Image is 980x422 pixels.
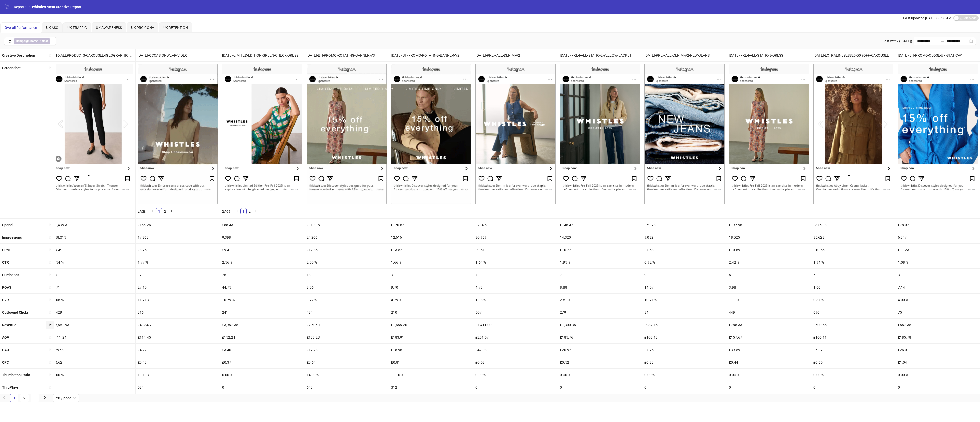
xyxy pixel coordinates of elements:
[644,64,725,204] img: Screenshot 6896789999131
[642,344,727,356] div: £7.75
[220,281,304,293] div: 44.75
[31,394,39,402] a: 3
[136,381,220,393] div: 584
[304,356,389,368] div: £0.64
[560,64,640,204] img: Screenshot 6870965888731
[51,256,135,268] div: 1.54 %
[136,219,220,231] div: £156.26
[473,244,558,256] div: £9.51
[41,394,49,402] button: right
[51,331,135,343] div: £111.24
[51,344,135,356] div: £29.99
[51,49,135,61] div: A16-ALLPRODUCTS-CAROUSEL-[GEOGRAPHIC_DATA]
[473,306,558,318] div: 507
[642,269,727,281] div: 9
[2,335,9,339] b: AOV
[138,64,218,204] img: Screenshot 6836882813731
[304,294,389,306] div: 3.72 %
[220,331,304,343] div: £152.21
[727,219,811,231] div: £197.96
[558,49,642,61] div: [DATE]-PRE-FALL-STATIC-2-YELLOW-JACKET
[48,323,52,327] span: sort-descending
[222,209,230,213] span: 2 Ads
[811,49,896,61] div: [DATE]-EXTRALINESESS25-50%OFF-CAROUSEL
[642,306,727,318] div: 84
[96,26,122,30] span: UK AWARENESS
[136,369,220,381] div: 13.13 %
[31,394,39,402] li: 3
[473,381,558,393] div: 0
[21,394,28,402] a: 2
[304,244,389,256] div: £12.85
[48,298,52,302] span: sort-ascending
[162,208,168,214] li: 2
[941,39,945,43] span: swap-right
[642,294,727,306] div: 10.71 %
[811,219,896,231] div: £376.38
[48,248,52,252] span: sort-ascending
[896,369,980,381] div: 0.00 %
[136,281,220,293] div: 27.10
[389,219,473,231] div: £170.62
[642,49,727,61] div: [DATE]-PRE-FALL-DENIM-V2-NEW-JEANS
[51,244,135,256] div: £9.49
[389,281,473,293] div: 9.70
[48,273,52,277] span: sort-ascending
[811,306,896,318] div: 690
[811,369,896,381] div: 0.00 %
[5,26,37,30] span: Overall Performance
[558,381,642,393] div: 0
[48,386,52,389] span: sort-ascending
[67,26,87,30] span: UK TRAFFIC
[558,369,642,381] div: 0.00 %
[642,356,727,368] div: £0.83
[558,256,642,268] div: 1.95 %
[48,235,52,239] span: sort-ascending
[473,269,558,281] div: 7
[642,256,727,268] div: 0.92 %
[558,231,642,243] div: 14,320
[811,356,896,368] div: £0.55
[51,319,135,331] div: £5,561.93
[136,319,220,331] div: £4,234.73
[247,208,252,214] a: 2
[222,64,302,204] img: Screenshot 6840541570931
[473,331,558,343] div: £201.57
[811,294,896,306] div: 0.87 %
[138,209,146,213] span: 2 Ads
[727,269,811,281] div: 5
[304,306,389,318] div: 484
[136,294,220,306] div: 11.71 %
[136,306,220,318] div: 316
[727,319,811,331] div: £788.33
[389,306,473,318] div: 210
[28,4,30,10] li: /
[168,208,174,214] li: Next Page
[2,66,21,70] b: Screenshot
[51,231,135,243] div: 158,015
[136,356,220,368] div: £0.49
[896,294,980,306] div: 4.00 %
[558,331,642,343] div: £185.76
[727,369,811,381] div: 0.00 %
[51,381,135,393] div: 0
[220,49,304,61] div: [DATE]-LIMITED-EDITION-GREEN-CHECK-DRESS
[727,49,811,61] div: [DATE]-PRE-FALL-STATIC-3-DRESS
[389,244,473,256] div: £13.52
[2,273,19,277] b: Purchases
[220,344,304,356] div: £3.40
[896,269,980,281] div: 3
[642,381,727,393] div: 0
[2,285,11,289] b: ROAS
[46,26,58,30] span: UK ASC
[253,208,259,214] li: Next Page
[811,244,896,256] div: £10.56
[642,281,727,293] div: 14.07
[642,244,727,256] div: £7.68
[241,208,246,214] a: 1
[896,356,980,368] div: £1.04
[41,394,49,402] li: Next Page
[896,244,980,256] div: £11.23
[389,331,473,343] div: £183.91
[48,336,52,339] span: sort-ascending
